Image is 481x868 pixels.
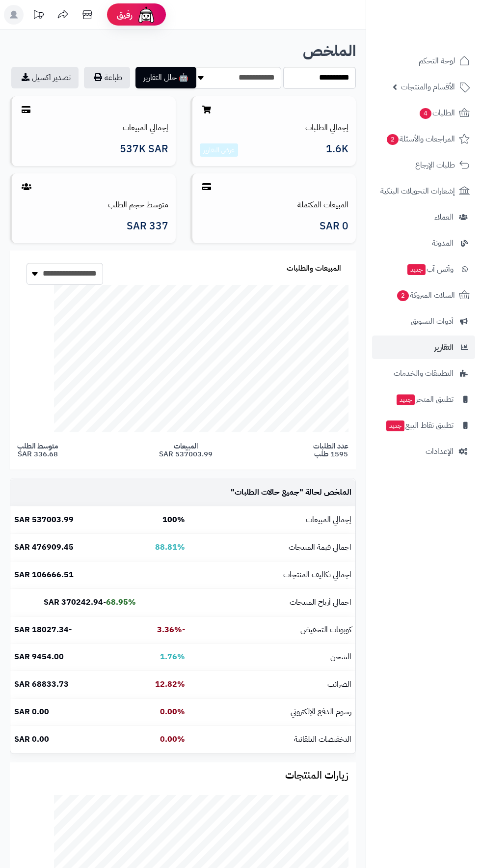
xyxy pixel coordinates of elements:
span: 337 SAR [127,221,168,232]
a: متوسط حجم الطلب [108,199,168,211]
span: 0 SAR [320,221,348,232]
span: العملاء [434,210,454,224]
span: 537K SAR [120,143,168,155]
span: أدوات التسويق [411,314,454,328]
td: التخفيضات التلقائية [189,726,355,753]
span: المدونة [432,236,454,250]
button: 🤖 حلل التقارير [135,67,196,88]
h3: المبيعات والطلبات [287,264,341,273]
span: الإعدادات [426,445,454,458]
a: تحديثات المنصة [26,5,51,27]
span: السلات المتروكة [396,288,455,302]
a: عرض التقارير [203,145,235,155]
td: كوبونات التخفيض [189,616,355,644]
span: جديد [397,394,415,405]
a: وآتس آبجديد [372,257,475,281]
td: اجمالي تكاليف المنتجات [189,561,355,588]
a: إجمالي الطلبات [305,122,348,134]
span: لوحة التحكم [419,54,455,68]
span: متوسط الطلب 336.68 SAR [17,442,58,458]
span: تطبيق المتجر [396,392,454,406]
a: المبيعات المكتملة [297,199,348,211]
b: 12.82% [155,678,185,690]
span: المراجعات والأسئلة [386,132,455,146]
span: جديد [407,264,426,275]
a: التقارير [372,336,475,359]
a: الطلبات4 [372,101,475,125]
b: 0.00 SAR [14,733,49,745]
b: 88.81% [155,541,185,553]
span: جديد [386,420,404,431]
a: السلات المتروكة2 [372,283,475,307]
a: إجمالي المبيعات [123,122,168,134]
td: الملخص لحالة " " [189,479,355,506]
td: الشحن [189,644,355,671]
td: اجمالي أرباح المنتجات [189,589,355,616]
a: لوحة التحكم [372,49,475,73]
a: تطبيق المتجرجديد [372,388,475,411]
b: 476909.45 SAR [14,541,74,553]
span: عدد الطلبات 1595 طلب [313,442,348,458]
b: 370242.94 SAR [44,596,103,608]
td: اجمالي قيمة المنتجات [189,534,355,561]
span: 4 [420,108,431,119]
a: طلبات الإرجاع [372,153,475,177]
b: 106666.51 SAR [14,569,74,581]
span: الأقسام والمنتجات [401,80,455,94]
b: 1.76% [160,651,185,663]
h3: زيارات المنتجات [17,770,348,781]
span: إشعارات التحويلات البنكية [380,184,455,198]
b: 100% [162,514,185,526]
a: المدونة [372,231,475,255]
span: 1.6K [326,143,348,157]
a: إشعارات التحويلات البنكية [372,179,475,203]
span: وآتس آب [406,262,454,276]
td: - [10,589,140,616]
span: 2 [397,290,409,301]
b: 68833.73 SAR [14,678,69,690]
td: إجمالي المبيعات [189,506,355,533]
b: 0.00 SAR [14,706,49,718]
td: رسوم الدفع الإلكتروني [189,699,355,726]
span: 2 [387,134,399,145]
span: جميع حالات الطلبات [235,486,299,498]
span: التطبيقات والخدمات [394,366,454,380]
button: طباعة [84,67,130,88]
img: ai-face.png [136,5,156,25]
b: 0.00% [160,706,185,718]
td: الضرائب [189,671,355,698]
span: طلبات الإرجاع [415,158,455,172]
b: 537003.99 SAR [14,514,74,526]
b: -18027.34 SAR [14,624,72,636]
span: رفيق [117,9,133,21]
span: الطلبات [419,106,455,120]
a: المراجعات والأسئلة2 [372,127,475,151]
b: 9454.00 SAR [14,651,64,663]
span: التقارير [434,340,454,354]
a: تصدير اكسيل [11,67,79,88]
span: تطبيق نقاط البيع [385,419,454,432]
a: أدوات التسويق [372,309,475,333]
b: -3.36% [157,624,185,636]
a: تطبيق نقاط البيعجديد [372,414,475,437]
b: 0.00% [160,733,185,745]
span: المبيعات 537003.99 SAR [159,442,213,458]
b: الملخص [303,39,356,62]
a: الإعدادات [372,440,475,463]
a: التطبيقات والخدمات [372,362,475,385]
a: العملاء [372,205,475,229]
b: 68.95% [106,596,136,608]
